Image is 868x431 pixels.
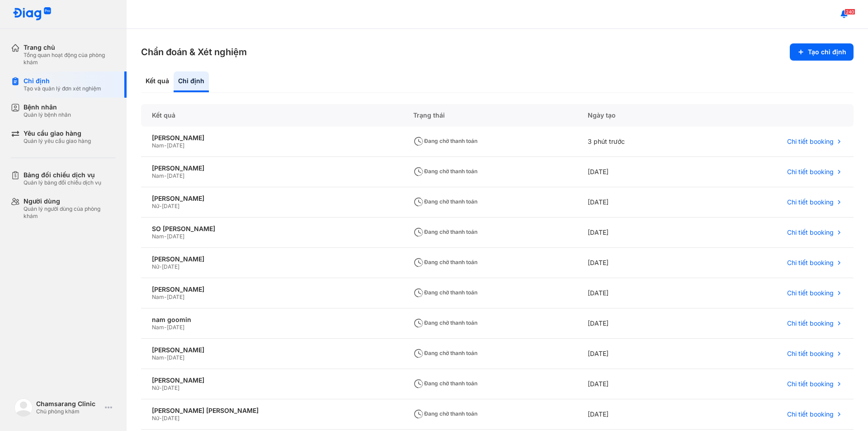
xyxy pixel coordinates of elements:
[787,380,834,388] span: Chi tiết booking
[152,134,392,142] div: [PERSON_NAME]
[174,71,209,92] div: Chỉ định
[787,228,834,237] span: Chi tiết booking
[577,157,696,187] div: [DATE]
[413,198,477,205] span: Đang chờ thanh toán
[152,203,159,209] span: Nữ
[164,354,167,361] span: -
[24,111,71,118] div: Quản lý bệnh nhân
[790,43,854,61] button: Tạo chỉ định
[152,316,392,324] div: nam goomin
[787,350,834,358] span: Chi tiết booking
[577,399,696,430] div: [DATE]
[152,233,164,240] span: Nam
[787,410,834,418] span: Chi tiết booking
[577,339,696,369] div: [DATE]
[24,197,116,205] div: Người dùng
[162,263,179,270] span: [DATE]
[159,203,162,209] span: -
[152,285,392,294] div: [PERSON_NAME]
[152,376,392,384] div: [PERSON_NAME]
[24,52,116,66] div: Tổng quan hoạt động của phòng khám
[787,289,834,297] span: Chi tiết booking
[402,104,577,127] div: Trạng thái
[413,168,477,175] span: Đang chờ thanh toán
[577,278,696,308] div: [DATE]
[24,137,91,145] div: Quản lý yêu cầu giao hàng
[413,228,477,235] span: Đang chờ thanh toán
[141,71,174,92] div: Kết quả
[577,308,696,339] div: [DATE]
[162,384,179,391] span: [DATE]
[413,289,477,296] span: Đang chờ thanh toán
[13,7,52,21] img: logo
[159,415,162,422] span: -
[152,354,164,361] span: Nam
[164,233,167,240] span: -
[141,104,402,127] div: Kết quả
[24,85,101,92] div: Tạo và quản lý đơn xét nghiệm
[24,43,116,52] div: Trang chủ
[413,410,477,417] span: Đang chờ thanh toán
[164,142,167,149] span: -
[844,9,855,15] span: 240
[24,205,116,220] div: Quản lý người dùng của phòng khám
[36,408,101,415] div: Chủ phòng khám
[413,380,477,387] span: Đang chờ thanh toán
[162,203,179,209] span: [DATE]
[167,172,184,179] span: [DATE]
[159,384,162,391] span: -
[152,142,164,149] span: Nam
[152,384,159,391] span: Nữ
[413,259,477,265] span: Đang chờ thanh toán
[577,248,696,278] div: [DATE]
[577,218,696,248] div: [DATE]
[152,407,392,415] div: [PERSON_NAME] [PERSON_NAME]
[36,400,101,408] div: Chamsarang Clinic
[413,350,477,356] span: Đang chờ thanh toán
[577,187,696,218] div: [DATE]
[167,354,184,361] span: [DATE]
[167,294,184,300] span: [DATE]
[152,324,164,331] span: Nam
[14,398,33,417] img: logo
[164,324,167,331] span: -
[152,164,392,172] div: [PERSON_NAME]
[167,324,184,331] span: [DATE]
[152,194,392,203] div: [PERSON_NAME]
[787,168,834,176] span: Chi tiết booking
[141,46,247,58] h3: Chẩn đoán & Xét nghiệm
[152,172,164,179] span: Nam
[787,319,834,327] span: Chi tiết booking
[167,233,184,240] span: [DATE]
[159,263,162,270] span: -
[24,129,91,137] div: Yêu cầu giao hàng
[577,127,696,157] div: 3 phút trước
[24,77,101,85] div: Chỉ định
[164,294,167,300] span: -
[787,198,834,206] span: Chi tiết booking
[24,103,71,111] div: Bệnh nhân
[413,319,477,326] span: Đang chờ thanh toán
[577,369,696,399] div: [DATE]
[787,259,834,267] span: Chi tiết booking
[152,294,164,300] span: Nam
[787,137,834,146] span: Chi tiết booking
[152,225,392,233] div: SO [PERSON_NAME]
[152,263,159,270] span: Nữ
[577,104,696,127] div: Ngày tạo
[152,415,159,422] span: Nữ
[162,415,179,422] span: [DATE]
[24,171,101,179] div: Bảng đối chiếu dịch vụ
[24,179,101,186] div: Quản lý bảng đối chiếu dịch vụ
[152,346,392,354] div: [PERSON_NAME]
[167,142,184,149] span: [DATE]
[152,255,392,263] div: [PERSON_NAME]
[164,172,167,179] span: -
[413,137,477,144] span: Đang chờ thanh toán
